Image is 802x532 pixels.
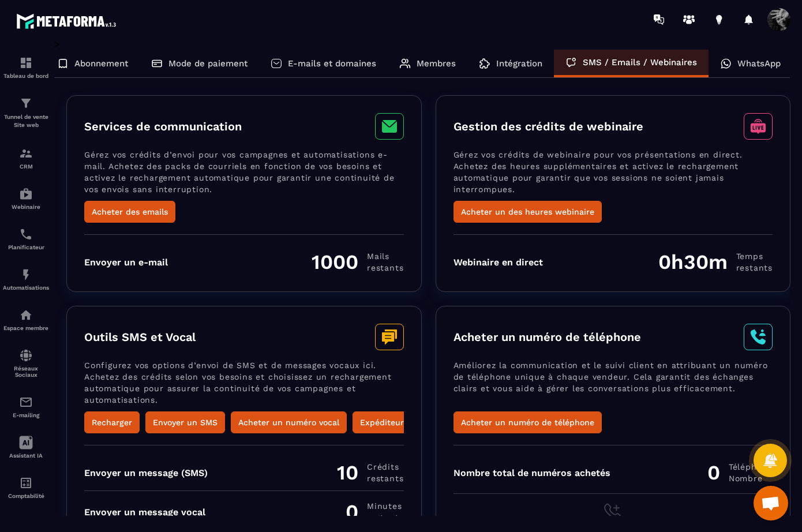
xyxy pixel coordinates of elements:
[19,308,33,322] img: automations
[19,147,33,160] img: formation
[454,467,610,478] div: Nombre total de numéros achetés
[3,178,49,219] a: automationsautomationsWebinaire
[84,359,404,411] p: Configurez vos options d’envoi de SMS et de messages vocaux ici. Achetez des crédits selon vos be...
[3,467,49,508] a: accountantaccountantComptabilité
[454,359,773,411] p: Améliorez la communication et le suivi client en attribuant un numéro de téléphone unique à chaqu...
[84,330,196,344] h3: Outils SMS et Vocal
[729,473,773,484] span: Nombre
[707,460,773,485] div: 0
[19,349,33,362] img: social-network
[16,10,120,32] img: logo
[3,47,49,88] a: formationformationTableau de bord
[84,257,168,268] div: Envoyer un e-mail
[367,262,403,274] span: restants
[19,187,33,201] img: automations
[74,58,128,69] p: Abonnement
[19,227,33,241] img: scheduler
[454,149,773,201] p: Gérez vos crédits de webinaire pour vos présentations en direct. Achetez des heures supplémentair...
[84,411,140,433] button: Recharger
[3,219,49,259] a: schedulerschedulerPlanificateur
[737,58,781,69] p: WhatsApp
[19,476,33,490] img: accountant
[84,507,205,518] div: Envoyer un message vocal
[736,262,773,274] span: restants
[353,411,411,433] button: Expéditeur
[454,257,543,268] div: Webinaire en direct
[312,250,403,274] div: 1000
[3,299,49,340] a: automationsautomationsEspace membre
[3,244,49,250] p: Planificateur
[3,412,49,418] p: E-mailing
[288,58,376,69] p: E-mails et domaines
[367,473,403,484] span: restants
[658,250,773,274] div: 0h30m
[454,411,602,433] button: Acheter un numéro de téléphone
[736,250,773,262] span: Temps
[583,57,697,68] p: SMS / Emails / Webinaires
[168,58,248,69] p: Mode de paiement
[3,73,49,79] p: Tableau de bord
[454,330,641,344] h3: Acheter un numéro de téléphone
[84,467,208,478] div: Envoyer un message (SMS)
[454,119,643,133] h3: Gestion des crédits de webinaire
[346,500,403,524] div: 0
[84,149,404,201] p: Gérez vos crédits d’envoi pour vos campagnes et automatisations e-mail. Achetez des packs de cour...
[367,500,403,512] span: minutes
[3,325,49,331] p: Espace membre
[3,427,49,467] a: Assistant IA
[84,119,242,133] h3: Services de communication
[367,461,403,473] span: Crédits
[19,56,33,70] img: formation
[145,411,225,433] button: Envoyer un SMS
[19,96,33,110] img: formation
[337,460,403,485] div: 10
[84,201,175,223] button: Acheter des emails
[417,58,456,69] p: Membres
[754,486,788,520] div: Ouvrir le chat
[3,138,49,178] a: formationformationCRM
[3,365,49,378] p: Réseaux Sociaux
[3,204,49,210] p: Webinaire
[3,493,49,499] p: Comptabilité
[729,461,773,473] span: Téléphone
[3,284,49,291] p: Automatisations
[3,259,49,299] a: automationsautomationsAutomatisations
[3,163,49,170] p: CRM
[454,201,602,223] button: Acheter un des heures webinaire
[367,250,403,262] span: Mails
[3,88,49,138] a: formationformationTunnel de vente Site web
[3,340,49,387] a: social-networksocial-networkRéseaux Sociaux
[231,411,347,433] button: Acheter un numéro vocal
[3,387,49,427] a: emailemailE-mailing
[496,58,542,69] p: Intégration
[3,113,49,129] p: Tunnel de vente Site web
[19,268,33,282] img: automations
[19,395,33,409] img: email
[367,512,403,523] span: restants
[3,452,49,459] p: Assistant IA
